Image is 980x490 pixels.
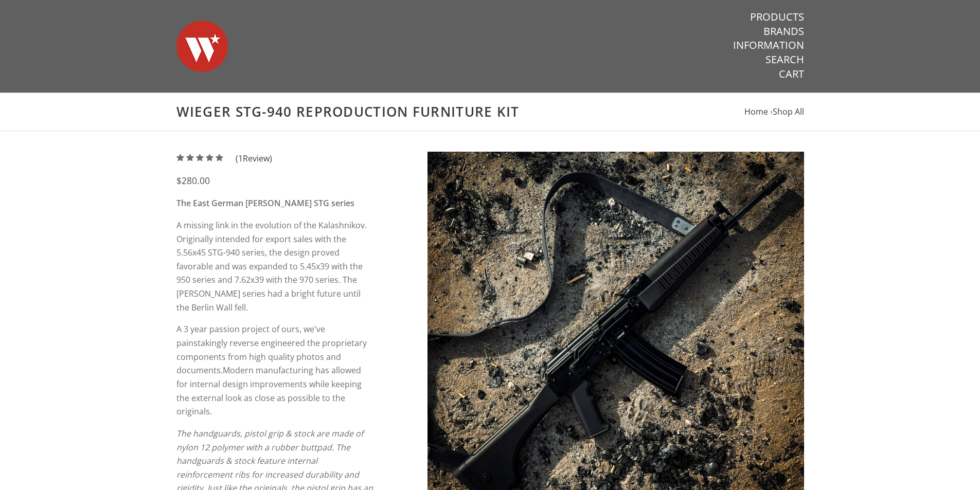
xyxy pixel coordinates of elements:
a: Brands [763,25,804,38]
h1: Wieger STG-940 Reproduction Furniture Kit [176,103,804,120]
a: Information [733,39,804,52]
span: ( Review) [236,152,272,166]
span: Modern manufacturing has allowed for internal design improvements while keeping the external look... [176,365,362,417]
a: Home [744,106,768,117]
strong: The East German [PERSON_NAME] STG series [176,197,354,209]
span: 1 [238,153,243,164]
span: $280.00 [176,174,210,187]
a: Products [750,10,804,24]
a: (1Review) [176,153,272,164]
a: Search [765,53,804,66]
p: A 3 year passion project of ours, we've painstakingly reverse engineered the proprietary componen... [176,322,373,418]
a: Cart [779,67,804,81]
a: Shop All [773,106,804,117]
img: Warsaw Wood Co. [176,10,228,82]
p: A missing link in the evolution of the Kalashnikov. Originally intended for export sales with the... [176,219,373,314]
li: › [770,105,804,119]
